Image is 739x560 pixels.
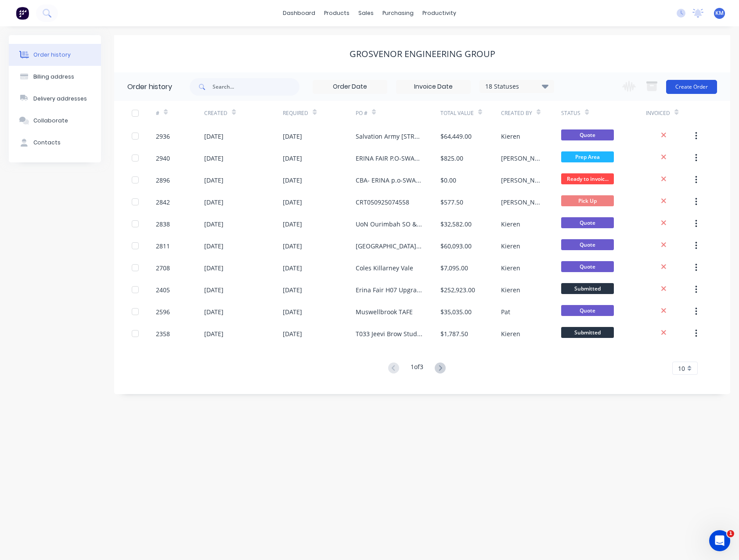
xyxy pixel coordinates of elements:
div: PO # [356,101,440,125]
div: Salvation Army [STREET_ADDRESS] [356,132,423,141]
div: Status [561,109,580,117]
div: Invoiced [646,109,670,117]
input: Search... [213,78,299,96]
button: Delivery addresses [9,88,101,110]
iframe: Intercom live chat [709,530,730,551]
div: # [156,109,159,117]
div: [DATE] [283,329,302,338]
div: [DATE] [204,197,224,207]
div: Pat [501,307,510,316]
button: Order history [9,44,101,66]
div: 2596 [156,307,170,316]
div: Invoiced [646,101,694,125]
div: [PERSON_NAME] [501,154,544,163]
img: Factory [16,7,29,20]
div: [DATE] [283,176,302,185]
div: Delivery addresses [33,95,87,103]
div: 2405 [156,285,170,294]
div: [PERSON_NAME] [501,197,544,207]
div: products [320,7,354,20]
div: sales [354,7,378,20]
div: Kieren [501,241,520,251]
div: $0.00 [440,176,456,185]
div: Billing address [33,73,74,81]
span: Quote [561,305,614,316]
div: [DATE] [204,241,224,251]
div: [DATE] [283,132,302,141]
div: [DATE] [204,285,224,294]
div: [DATE] [204,132,224,141]
div: $60,093.00 [440,241,472,251]
div: Created [204,101,283,125]
div: [DATE] [204,307,224,316]
div: [DATE] [283,219,302,229]
div: [DATE] [204,176,224,185]
div: Contacts [33,139,61,147]
div: Kieren [501,219,520,229]
button: Billing address [9,66,101,88]
div: 2838 [156,219,170,229]
span: Submitted [561,283,614,294]
div: Erina Fair H07 Upgrade [356,285,423,294]
div: Muswellbrook TAFE [356,307,413,316]
div: Total Value [440,101,501,125]
button: Create Order [666,80,717,94]
div: [PERSON_NAME] [501,176,544,185]
div: Created By [501,109,532,117]
span: Quote [561,261,614,272]
button: Collaborate [9,110,101,132]
div: purchasing [378,7,418,20]
div: 2896 [156,176,170,185]
div: Grosvenor Engineering Group [350,49,495,59]
input: Invoice Date [397,80,470,93]
div: Created [204,109,227,117]
div: Order history [127,82,172,92]
div: 2940 [156,154,170,163]
span: 1 [727,530,734,537]
div: [DATE] [283,307,302,316]
div: 2842 [156,197,170,207]
div: $825.00 [440,154,463,163]
div: Required [283,109,308,117]
div: $64,449.00 [440,132,472,141]
div: 2708 [156,263,170,273]
div: [DATE] [204,263,224,273]
div: [DATE] [283,241,302,251]
div: 18 Statuses [480,82,554,91]
div: [GEOGRAPHIC_DATA] [STREET_ADDRESS] [356,241,423,251]
a: dashboard [278,7,320,20]
div: [DATE] [283,263,302,273]
div: [DATE] [204,219,224,229]
div: Kieren [501,132,520,141]
span: Quote [561,217,614,228]
div: Coles Killarney Vale [356,263,413,273]
div: 2358 [156,329,170,338]
div: [DATE] [283,285,302,294]
span: Ready to invoic... [561,173,614,184]
div: $577.50 [440,197,463,207]
span: Pick Up [561,195,614,206]
span: Quote [561,129,614,140]
div: [DATE] [204,329,224,338]
div: 1 of 3 [411,362,423,375]
div: PO # [356,109,368,117]
div: $252,923.00 [440,285,475,294]
div: 2936 [156,132,170,141]
div: Status [561,101,646,125]
div: productivity [418,7,461,20]
div: Kieren [501,329,520,338]
div: CRT050925074558 [356,197,409,207]
div: Order history [33,51,71,59]
div: Kieren [501,263,520,273]
div: Collaborate [33,117,68,125]
div: Total Value [440,109,474,117]
span: KM [715,9,724,17]
span: Quote [561,239,614,250]
span: 10 [678,364,685,373]
div: [DATE] [283,154,302,163]
span: Prep Area [561,151,614,162]
span: Submitted [561,327,614,338]
div: $35,035.00 [440,307,472,316]
div: 2811 [156,241,170,251]
div: $7,095.00 [440,263,468,273]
